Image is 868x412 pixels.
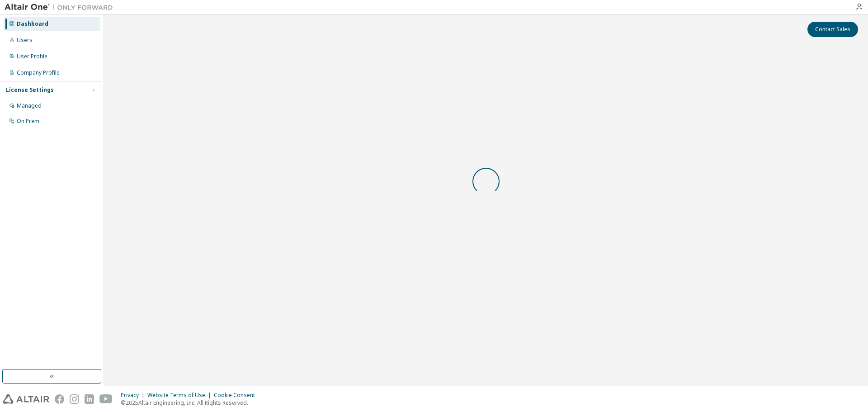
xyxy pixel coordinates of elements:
img: altair_logo.svg [3,394,49,404]
div: Website Terms of Use [147,392,214,399]
img: instagram.svg [70,394,79,404]
img: linkedin.svg [85,394,94,404]
div: Privacy [121,392,147,399]
div: Company Profile [17,69,60,76]
div: User Profile [17,53,47,60]
button: Contact Sales [807,22,858,37]
div: Cookie Consent [214,392,260,399]
img: youtube.svg [99,394,113,404]
div: Users [17,37,33,44]
img: Altair One [5,3,118,12]
div: Managed [17,102,42,109]
div: Dashboard [17,20,48,28]
img: facebook.svg [55,394,64,404]
p: © 2025 Altair Engineering, Inc. All Rights Reserved. [121,399,260,407]
div: On Prem [17,118,39,125]
div: License Settings [6,86,54,94]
